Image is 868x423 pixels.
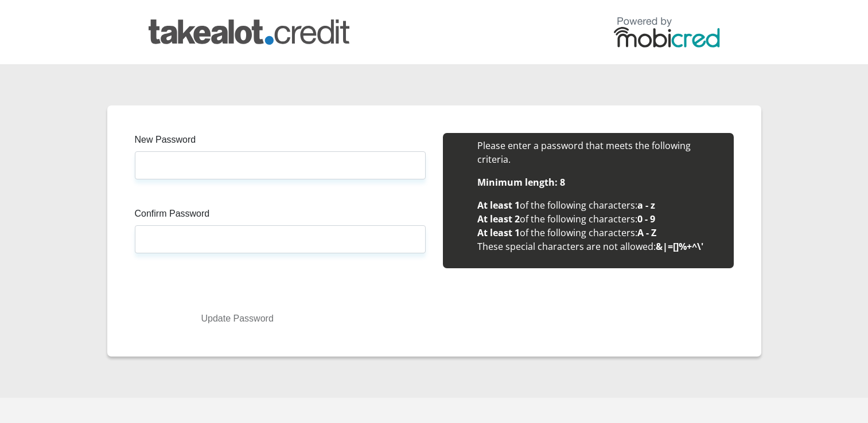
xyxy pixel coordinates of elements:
b: Minimum length: 8 [477,176,565,189]
input: Confirm Password [135,225,426,253]
label: Confirm Password [135,207,426,225]
img: powered by mobicred logo [614,17,720,48]
label: New Password [135,133,426,151]
img: takealot_credit logo [149,19,349,45]
b: &|=[]%+^\' [656,240,703,253]
li: These special characters are not allowed: [477,240,722,253]
b: 0 - 9 [637,213,655,225]
li: of the following characters: [477,198,722,212]
li: Please enter a password that meets the following criteria. [477,139,722,166]
button: Update Password [143,308,332,329]
li: of the following characters: [477,226,722,240]
b: a - z [637,199,655,211]
b: At least 1 [477,226,520,239]
input: Enter new Password [135,151,426,179]
b: A - Z [637,226,656,239]
li: of the following characters: [477,212,722,226]
b: At least 1 [477,199,520,211]
b: At least 2 [477,213,520,225]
